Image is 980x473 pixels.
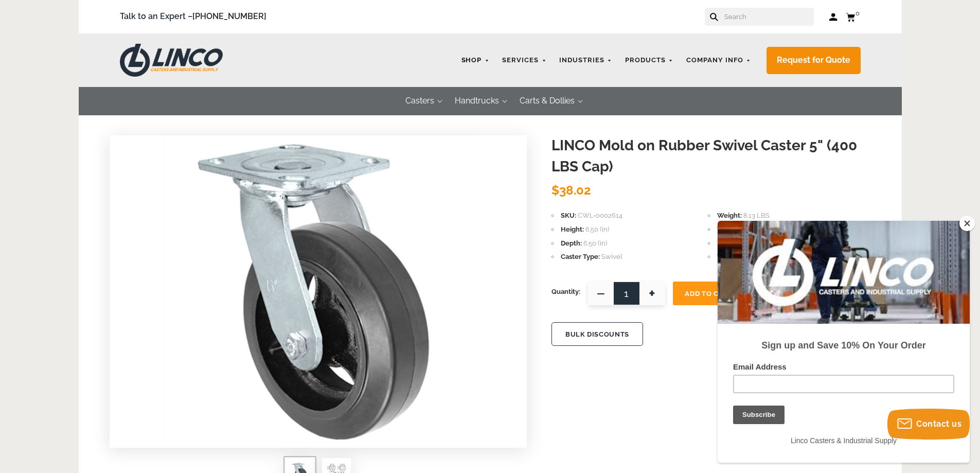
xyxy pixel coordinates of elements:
[497,50,551,71] a: Services
[916,419,961,429] span: Contact us
[717,225,738,233] span: Width
[846,10,861,23] a: 0
[456,50,495,71] a: Shop
[73,216,179,224] span: Linco Casters & Industrial Supply
[395,87,444,115] button: Casters
[444,87,509,115] button: Handtrucks
[601,253,622,260] span: Swivel
[120,44,223,77] img: LINCO CASTERS & INDUSTRIAL SUPPLY
[551,183,591,198] span: $38.02
[15,142,237,154] label: Email Address
[551,282,580,302] span: Quantity
[561,253,600,260] span: Caster Type
[681,50,756,71] a: Company Info
[15,185,67,203] input: Subscribe
[856,9,860,17] span: 0
[509,87,585,115] button: Carts & Dollies
[585,225,609,233] span: 6.50 (in)
[829,12,838,22] a: Log in
[959,216,975,231] button: Close
[164,135,472,444] img: LINCO Mold on Rubber Swivel Caster 5" (400 LBS Cap)
[551,135,871,177] h1: LINCO Mold on Rubber Swivel Caster 5" (400 LBS Cap)
[717,239,737,247] span: Brake
[578,212,622,219] span: CWL-0002614
[639,282,665,305] span: +
[588,282,614,305] span: —
[685,290,733,297] span: Add To Cart
[743,212,770,219] span: 8.13 LBS
[561,225,584,233] span: Height
[561,212,576,219] span: SKU
[717,253,787,260] span: Wheel (non-marking)
[561,239,582,247] span: Depth
[554,50,617,71] a: Industries
[120,10,266,24] span: Talk to an Expert –
[44,119,208,130] strong: Sign up and Save 10% On Your Order
[723,8,814,26] input: Search
[11,15,63,34] button: Subscribe
[887,409,970,440] button: Contact us
[767,47,861,74] a: Request for Quote
[583,239,607,247] span: 6.50 (in)
[551,322,643,346] button: BULK DISCOUNTS
[620,50,679,71] a: Products
[673,282,745,305] button: Add To Cart
[192,11,266,21] a: [PHONE_NUMBER]
[717,212,742,219] span: Weight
